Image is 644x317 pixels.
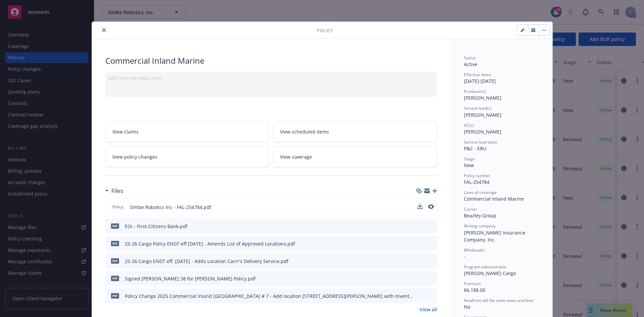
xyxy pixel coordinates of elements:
span: Simbe Robotics Inc - FAL-254784.pdf [130,204,211,211]
div: Signed [PERSON_NAME] 38 for [PERSON_NAME] Policy.pdf [125,275,256,282]
span: Active [464,61,477,67]
button: preview file [428,204,434,209]
span: Producer(s) [464,89,486,94]
span: pdf [111,223,119,228]
a: View policy changes [105,146,269,167]
button: download file [417,204,423,211]
span: [PERSON_NAME] Cargo [464,270,516,276]
span: pdf [111,241,119,246]
span: Wholesaler [464,247,485,253]
span: Writing company [464,223,495,229]
button: download file [418,258,423,265]
div: Policy Change 2025 Commercial Inland [GEOGRAPHIC_DATA] # 7 - Add location [STREET_ADDRESS][PERSON... [125,293,415,300]
button: preview file [428,275,434,282]
button: preview file [428,293,434,300]
div: 25-26 Cargo Policy ENDT eff [DATE] - Amends List of Approved Locations.pdf [125,240,295,247]
span: FAL-254784 [464,179,489,185]
div: Commercial Inland Marine [464,195,539,202]
span: Service lead team [464,139,497,145]
span: [PERSON_NAME] [464,112,501,118]
span: Policy [111,204,124,210]
div: Files [105,187,123,195]
span: [PERSON_NAME] Insurance Company, Inc. [464,229,527,243]
div: Commercial Inland Marine [105,55,437,66]
span: Service lead(s) [464,105,491,111]
span: Policy number [464,173,490,178]
span: pdf [111,293,119,298]
span: Stage [464,156,475,162]
div: [DATE] - [DATE] [464,72,539,85]
span: New [464,162,474,168]
span: View policy changes [112,153,157,160]
span: View claims [112,128,139,135]
span: P&C - ERU [464,145,486,152]
span: View scheduled items [280,128,329,135]
span: [PERSON_NAME] [464,128,501,135]
span: Effective dates [464,72,491,77]
span: [PERSON_NAME] [464,95,501,101]
a: View scheduled items [273,121,437,142]
button: download file [417,204,423,209]
span: pdf [111,276,119,281]
button: preview file [428,258,434,265]
span: Premium [464,281,481,286]
button: close [100,26,108,34]
span: Carrier [464,206,477,212]
button: preview file [428,204,434,211]
div: Add internal notes here... [108,74,434,82]
span: $6,188.00 [464,287,485,293]
span: Beazley Group [464,212,496,219]
button: preview file [428,223,434,230]
div: EOI - First-Citizens Bank.pdf [125,223,187,230]
h3: Files [111,187,123,195]
button: download file [418,240,423,247]
button: download file [418,275,423,282]
span: Newfront will file state taxes and fees [464,298,534,303]
a: View coverage [273,146,437,167]
button: download file [418,223,423,230]
div: 25-26 Cargo ENDT eff. [DATE] - Adds Location Carrr's Delivery Service.pdf [125,258,288,265]
a: View claims [105,121,269,142]
span: Program administrator [464,264,507,270]
span: Policy [317,27,333,34]
button: download file [418,293,423,300]
span: No [464,304,470,310]
span: Status [464,55,476,61]
span: View coverage [280,153,312,160]
span: - [464,253,466,260]
button: preview file [428,240,434,247]
span: pdf [111,258,119,263]
span: AC(s) [464,122,474,128]
a: View all [420,306,437,313]
span: Lines of coverage [464,190,497,195]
